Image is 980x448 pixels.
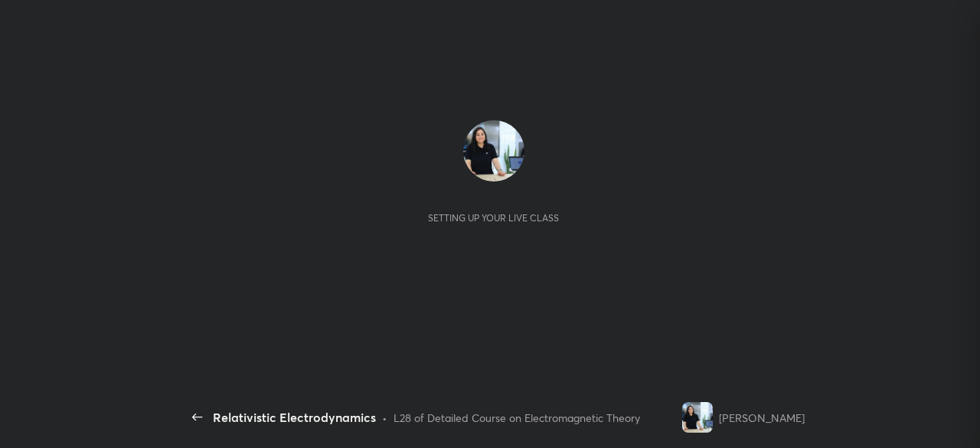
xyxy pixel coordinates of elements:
[382,410,387,426] div: •
[394,410,640,426] div: L28 of Detailed Course on Electromagnetic Theory
[719,410,805,426] div: [PERSON_NAME]
[428,212,559,224] div: Setting up your live class
[463,120,524,181] img: 1c77a709700e4161a58d8af47c821b1c.jpg
[213,408,376,427] div: Relativistic Electrodynamics
[682,402,713,433] img: 1c77a709700e4161a58d8af47c821b1c.jpg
